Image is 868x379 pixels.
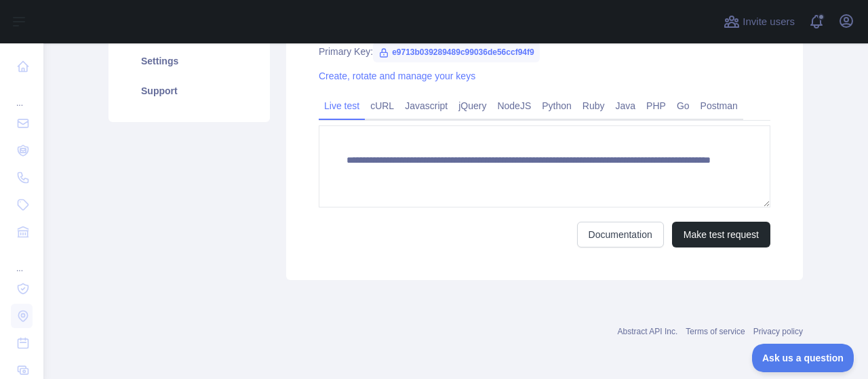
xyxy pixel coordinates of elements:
[672,222,770,247] button: Make test request
[125,76,254,106] a: Support
[577,222,664,247] a: Documentation
[365,95,399,117] a: cURL
[721,11,797,33] button: Invite users
[319,95,365,117] a: Live test
[125,46,254,76] a: Settings
[577,95,610,117] a: Ruby
[536,95,577,117] a: Python
[752,344,854,372] iframe: Toggle Customer Support
[373,42,540,62] span: e9713b039289489c99036de56ccf94f9
[641,95,671,117] a: PHP
[743,14,795,30] span: Invite users
[453,95,492,117] a: jQuery
[753,327,803,336] a: Privacy policy
[618,327,678,336] a: Abstract API Inc.
[11,247,33,274] div: ...
[319,71,475,81] a: Create, rotate and manage your keys
[686,327,745,336] a: Terms of service
[399,95,453,117] a: Javascript
[695,95,743,117] a: Postman
[11,81,33,108] div: ...
[319,45,770,58] div: Primary Key:
[671,95,695,117] a: Go
[492,95,536,117] a: NodeJS
[610,95,642,117] a: Java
